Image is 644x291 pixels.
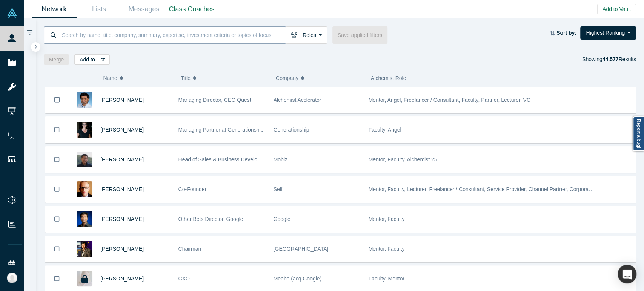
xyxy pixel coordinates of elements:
[371,75,406,81] span: Alchemist Role
[103,70,117,86] span: Name
[45,206,69,232] button: Bookmark
[74,54,110,65] button: Add to List
[77,122,92,138] img: Rachel Chalmers's Profile Image
[178,216,243,222] span: Other Bets Director, Google
[100,186,144,192] a: [PERSON_NAME]
[7,273,17,283] img: Rea Medina's Account
[77,0,121,18] a: Lists
[45,117,69,143] button: Bookmark
[274,186,283,192] span: Self
[582,54,636,65] div: Showing
[274,216,290,222] span: Google
[7,8,17,18] img: Alchemist Vault Logo
[556,30,576,36] strong: Sort by:
[178,246,201,252] span: Chairman
[77,152,92,167] img: Michael Chang's Profile Image
[181,70,191,86] span: Title
[580,26,636,40] button: Highest Ranking
[32,0,77,18] a: Network
[100,216,144,222] a: [PERSON_NAME]
[178,276,190,282] span: CXO
[369,276,404,282] span: Faculty, Mentor
[100,246,144,252] a: [PERSON_NAME]
[369,97,530,103] span: Mentor, Angel, Freelancer / Consultant, Faculty, Partner, Lecturer, VC
[369,216,405,222] span: Mentor, Faculty
[178,156,293,162] span: Head of Sales & Business Development (interim)
[121,0,166,18] a: Messages
[44,54,69,65] button: Merge
[276,70,298,86] span: Company
[100,127,144,133] a: [PERSON_NAME]
[369,186,616,192] span: Mentor, Faculty, Lecturer, Freelancer / Consultant, Service Provider, Channel Partner, Corporate ...
[103,70,173,86] button: Name
[178,97,251,103] span: Managing Director, CEO Quest
[181,70,268,86] button: Title
[166,0,217,18] a: Class Coaches
[45,236,69,262] button: Bookmark
[369,246,405,252] span: Mentor, Faculty
[597,4,636,14] button: Add to Vault
[178,127,264,133] span: Managing Partner at Generationship
[100,97,144,103] a: [PERSON_NAME]
[45,147,69,173] button: Bookmark
[77,181,92,197] img: Robert Winder's Profile Image
[274,97,321,103] span: Alchemist Acclerator
[100,156,144,162] a: [PERSON_NAME]
[332,26,387,44] button: Save applied filters
[77,92,92,108] img: Gnani Palanikumar's Profile Image
[178,186,207,192] span: Co-Founder
[274,276,322,282] span: Meebo (acq Google)
[274,246,329,252] span: [GEOGRAPHIC_DATA]
[602,56,636,62] span: Results
[61,26,286,44] input: Search by name, title, company, summary, expertise, investment criteria or topics of focus
[100,276,144,282] a: [PERSON_NAME]
[276,70,363,86] button: Company
[274,127,309,133] span: Generationship
[77,241,92,257] img: Timothy Chou's Profile Image
[77,211,92,227] img: Steven Kan's Profile Image
[633,116,644,151] a: Report a bug!
[602,56,618,62] strong: 44,577
[45,87,69,113] button: Bookmark
[369,156,437,162] span: Mentor, Faculty, Alchemist 25
[286,26,327,44] button: Roles
[274,156,287,162] span: Mobiz
[369,127,401,133] span: Faculty, Angel
[45,176,69,202] button: Bookmark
